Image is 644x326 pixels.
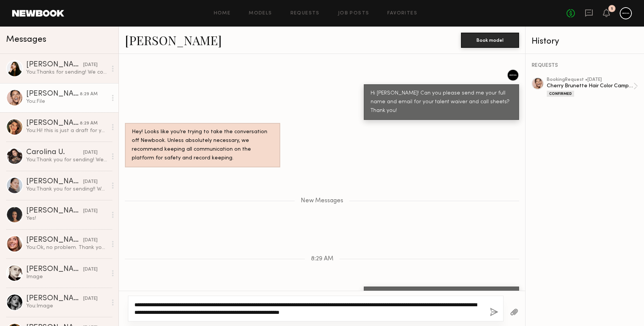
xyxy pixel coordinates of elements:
div: REQUESTS [532,63,638,68]
a: Favorites [387,11,417,16]
div: You: Thank you for sending! We already casted for this project, but we will have more campaigns c... [26,156,107,164]
div: [DATE] [83,61,98,69]
div: 8:29 AM [80,120,98,127]
div: Image [26,273,107,280]
div: Hey! Looks like you’re trying to take the conversation off Newbook. Unless absolutely necessary, ... [132,128,273,163]
div: 1 [611,7,613,11]
div: Confirmed [547,91,574,97]
div: 8:29 AM [80,91,98,98]
div: [DATE] [83,178,98,186]
span: Messages [6,35,46,44]
span: 8:29 AM [311,256,333,262]
div: History [532,37,638,46]
span: New Messages [301,198,343,204]
a: Requests [290,11,320,16]
div: You: Ok, no problem. Thank you for getting back to us. [26,244,107,251]
a: Models [249,11,272,16]
div: [DATE] [83,208,98,215]
div: [PERSON_NAME] [26,61,83,69]
a: Job Posts [338,11,369,16]
div: [DATE] [83,149,98,156]
a: bookingRequest •[DATE]Cherry Brunette Hair Color Campaign - PRAVANAConfirmed [547,77,638,97]
div: Hi [PERSON_NAME]! Can you please send me your full name and email for your talent waiver and call... [371,89,512,115]
button: Book model [461,33,519,48]
div: You: Thank you for sending!! We completed casting for this shoot, but we will have more castings ... [26,186,107,193]
div: [PERSON_NAME] [26,178,83,186]
div: [DATE] [83,295,98,302]
a: Home [214,11,231,16]
div: Yes! [26,215,107,222]
div: You: Hi! this is just a draft for you to review. Can you please read through and let me know if y... [26,127,107,134]
div: booking Request • [DATE] [547,77,633,82]
div: [PERSON_NAME] [26,207,83,215]
div: Carolina U. [26,149,83,156]
div: Cherry Brunette Hair Color Campaign - PRAVANA [547,82,633,90]
div: You: Image [26,302,107,310]
div: You: File [26,98,107,105]
div: [PERSON_NAME] [26,266,83,273]
div: You: Thanks for sending! We completed casting for this shoot, but will have more campaigns coming... [26,69,107,76]
a: [PERSON_NAME] [125,32,222,48]
div: [DATE] [83,266,98,273]
div: [DATE] [83,237,98,244]
div: [PERSON_NAME] [26,295,83,302]
div: [PERSON_NAME] [26,120,80,127]
a: Book model [461,36,519,43]
div: [PERSON_NAME] [26,90,80,98]
div: [PERSON_NAME] [26,236,83,244]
